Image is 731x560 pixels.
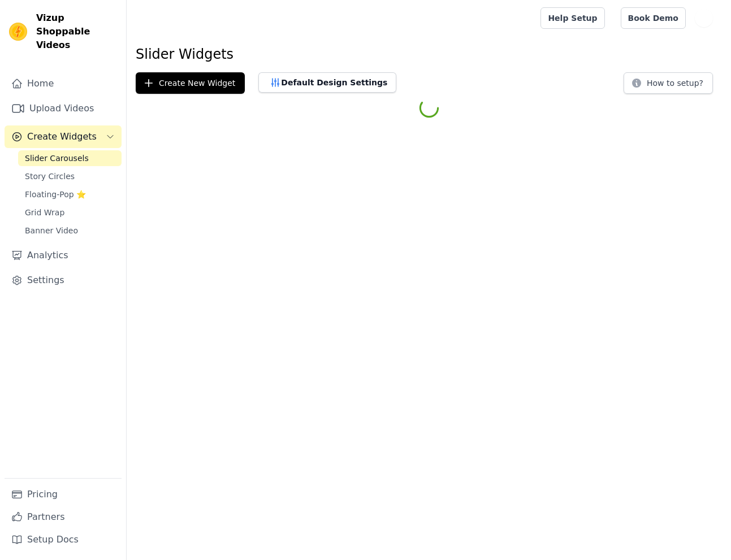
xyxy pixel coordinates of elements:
img: Vizup [9,23,27,41]
a: Pricing [5,483,122,506]
a: Setup Docs [5,528,122,551]
a: Book Demo [621,7,686,29]
button: Create New Widget [136,72,245,94]
span: Create Widgets [27,130,97,144]
span: Story Circles [25,171,75,182]
a: Story Circles [18,168,122,184]
span: Grid Wrap [25,207,64,218]
a: Settings [5,269,122,292]
a: Partners [5,506,122,528]
span: Slider Carousels [25,153,89,164]
a: Analytics [5,244,122,267]
span: Banner Video [25,225,78,236]
button: How to setup? [624,72,713,94]
span: Floating-Pop ⭐ [25,189,86,200]
button: Default Design Settings [258,72,396,93]
span: Vizup Shoppable Videos [36,11,117,52]
a: Banner Video [18,223,122,238]
h1: Slider Widgets [136,45,722,63]
a: Help Setup [540,7,604,29]
a: Home [5,72,122,95]
a: Grid Wrap [18,205,122,220]
a: Upload Videos [5,97,122,120]
a: Floating-Pop ⭐ [18,186,122,202]
a: How to setup? [624,80,713,91]
a: Slider Carousels [18,150,122,166]
button: Create Widgets [5,125,122,148]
